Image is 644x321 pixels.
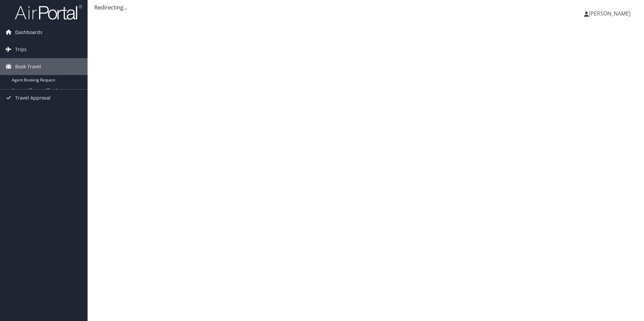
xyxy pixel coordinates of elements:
[15,24,42,41] span: Dashboards
[15,90,51,106] span: Travel Approval
[589,10,631,17] span: [PERSON_NAME]
[15,41,27,58] span: Trips
[15,4,82,20] img: airportal-logo.png
[94,3,637,11] div: Redirecting...
[15,58,41,75] span: Book Travel
[584,3,637,24] a: [PERSON_NAME]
